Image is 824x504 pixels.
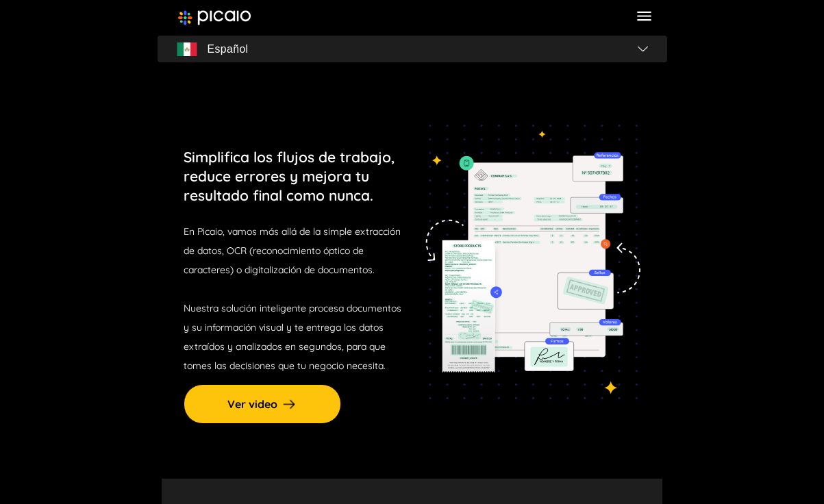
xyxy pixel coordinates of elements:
img: tedioso-img [417,125,640,399]
img: arrow-right [281,396,297,412]
img: image [178,10,251,25]
button: flagEspañolflag [158,36,667,63]
span: En Picaio, vamos más allá de la simple extracción de datos, OCR (reconocimiento óptico de caracte... [184,225,401,276]
button: Ver video [184,384,341,424]
span: Español [208,40,249,59]
img: flag [177,42,197,56]
img: flag [638,46,648,51]
span: Nuestra solución inteligente procesa documentos y su información visual y te entrega los datos ex... [184,302,401,372]
p: Simplifica los flujos de trabajo, reduce errores y mejora tu resultado final como nunca. [184,147,395,205]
